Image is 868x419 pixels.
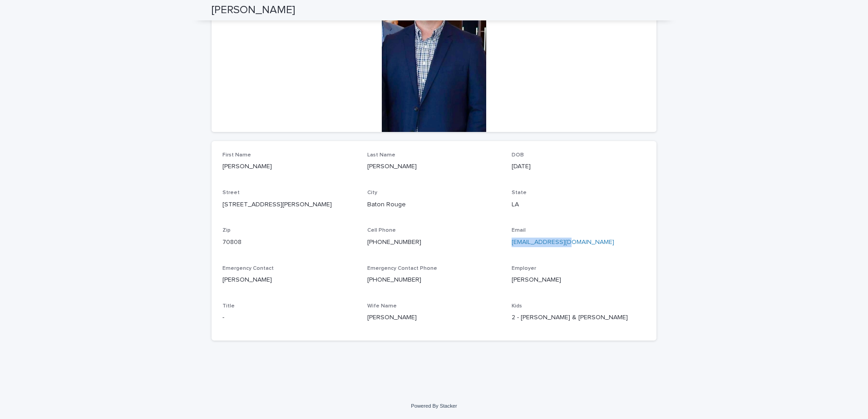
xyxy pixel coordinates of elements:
[512,275,646,285] p: [PERSON_NAME]
[222,162,356,171] p: [PERSON_NAME]
[367,239,421,245] a: [PHONE_NUMBER]
[222,313,356,322] p: -
[512,190,527,195] span: State
[367,152,395,158] span: Last Name
[512,303,522,309] span: Kids
[367,303,397,309] span: Wife Name
[367,200,501,209] p: Baton Rouge
[367,266,437,271] span: Emergency Contact Phone
[512,313,646,322] p: 2 - [PERSON_NAME] & [PERSON_NAME]
[411,403,457,409] a: Powered By Stacker
[222,152,251,158] span: First Name
[512,266,536,271] span: Employer
[512,152,524,158] span: DOB
[367,190,377,195] span: City
[222,275,356,285] p: [PERSON_NAME]
[222,228,231,233] span: Zip
[367,277,421,283] a: [PHONE_NUMBER]
[512,239,614,245] a: [EMAIL_ADDRESS][DOMAIN_NAME]
[222,266,274,271] span: Emergency Contact
[512,162,646,171] p: [DATE]
[222,303,235,309] span: Title
[367,313,501,322] p: [PERSON_NAME]
[222,190,240,195] span: Street
[212,4,295,17] h2: [PERSON_NAME]
[222,200,356,209] p: [STREET_ADDRESS][PERSON_NAME]
[367,162,501,171] p: [PERSON_NAME]
[512,200,646,209] p: LA
[367,228,396,233] span: Cell Phone
[512,228,526,233] span: Email
[222,238,356,247] p: 70808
